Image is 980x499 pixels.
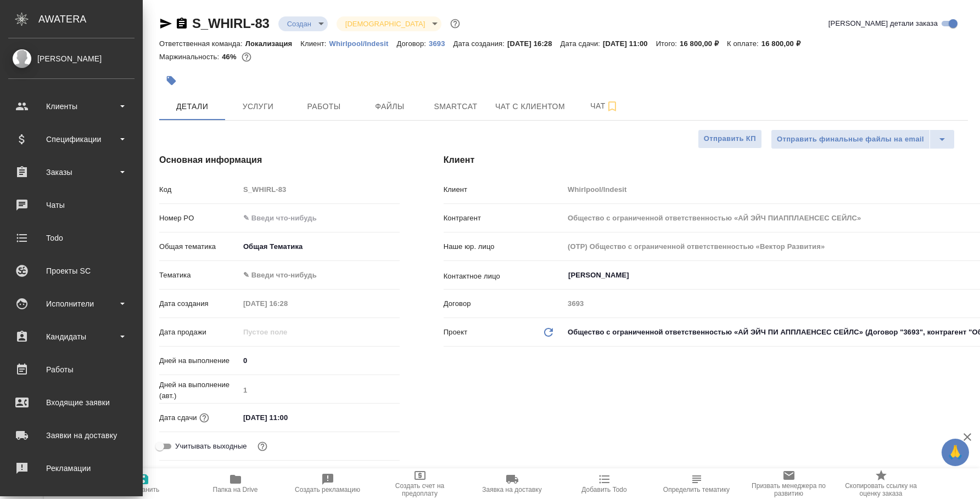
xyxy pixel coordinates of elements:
p: Дата создания: [453,39,507,48]
input: Пустое поле [239,182,400,197]
p: Дата сдачи [159,412,197,423]
button: Определить тематику [651,468,743,499]
a: Работы [3,356,140,383]
p: Проект [444,327,468,338]
div: Todo [8,230,135,246]
button: Создать рекламацию [282,468,374,499]
p: Клиент [444,184,564,195]
div: [PERSON_NAME] [8,53,135,65]
p: Договор [444,298,564,309]
span: Чат с клиентом [495,100,565,114]
div: Заявки на доставку [8,427,135,444]
button: [DEMOGRAPHIC_DATA] [342,19,428,29]
span: 🙏 [946,441,965,464]
p: Контактное лицо [444,271,564,282]
p: Договор: [396,39,429,48]
button: Доп статусы указывают на важность/срочность заказа [448,16,462,31]
span: [PERSON_NAME] детали заказа [828,18,938,29]
p: Дней на выполнение (авт.) [159,379,239,401]
h4: Основная информация [159,154,400,167]
button: Скопировать ссылку на оценку заказа [835,468,927,499]
p: Тематика [159,270,239,281]
span: Отправить КП [704,133,756,145]
button: Скопировать ссылку для ЯМессенджера [159,17,172,30]
a: Рекламации [3,455,140,482]
button: Скопировать ссылку [175,17,188,30]
button: Призвать менеджера по развитию [743,468,835,499]
p: К оплате: [727,39,761,48]
p: [DATE] 11:00 [603,39,656,48]
span: Smartcat [429,100,482,114]
span: Работы [298,100,350,114]
div: Клиенты [8,98,135,115]
a: Чаты [3,191,140,219]
button: Отправить КП [698,129,762,149]
div: Спецификации [8,131,135,148]
a: Whirlpool/Indesit [329,38,397,48]
h4: Клиент [444,154,968,167]
span: Создать счет на предоплату [380,482,460,497]
p: 3693 [429,39,453,48]
div: Создан [337,16,441,31]
p: Whirlpool/Indesit [329,39,397,48]
span: Услуги [232,100,284,114]
p: 16 800,00 ₽ [680,39,727,48]
div: ✎ Введи что-нибудь [243,270,387,281]
button: Добавить Todo [558,468,651,499]
input: Пустое поле [239,296,335,311]
span: Добавить Todo [581,486,626,494]
button: 🙏 [942,439,969,466]
p: Дата сдачи: [561,39,603,48]
p: Код [159,184,239,195]
p: Дата создания [159,298,239,309]
p: Итого: [656,39,680,48]
div: AWATERA [38,8,143,30]
button: Если добавить услуги и заполнить их объемом, то дата рассчитается автоматически [197,411,211,425]
input: Пустое поле [239,324,335,340]
a: Входящие заявки [3,389,140,416]
button: Сохранить [97,468,189,499]
div: Общая Тематика [239,237,400,256]
span: Создать рекламацию [295,486,360,494]
p: Ответственная команда: [159,39,245,48]
p: Локализация [245,39,301,48]
svg: Подписаться [606,100,619,113]
button: Создать счет на предоплату [374,468,466,499]
span: Папка на Drive [213,486,258,494]
span: Файлы [363,100,416,114]
span: Детали [166,100,219,114]
div: Входящие заявки [8,394,135,411]
div: ✎ Введи что-нибудь [239,266,400,285]
span: Скопировать ссылку на оценку заказа [842,482,921,497]
span: Чат [578,99,631,113]
div: Чаты [8,197,135,213]
div: Рекламации [8,460,135,477]
p: Наше юр. лицо [444,241,564,252]
a: 3693 [429,38,453,48]
a: Проекты SC [3,257,140,285]
p: Клиент: [300,39,329,48]
input: ✎ Введи что-нибудь [239,353,400,368]
button: Заявка на доставку [466,468,558,499]
input: ✎ Введи что-нибудь [239,410,335,426]
span: Сохранить [127,486,160,494]
p: Контрагент [444,213,564,224]
div: Проекты SC [8,263,135,279]
p: Дней на выполнение [159,355,239,366]
span: Отправить финальные файлы на email [777,133,924,146]
button: Добавить тэг [159,69,183,93]
button: Выбери, если сб и вс нужно считать рабочими днями для выполнения заказа. [255,439,270,453]
p: Дата продажи [159,327,239,338]
p: 16 800,00 ₽ [761,39,809,48]
div: split button [771,129,955,149]
a: S_WHIRL-83 [192,16,270,31]
div: Работы [8,361,135,378]
span: Заявка на доставку [482,486,541,494]
p: Номер PO [159,213,239,224]
div: Кандидаты [8,328,135,345]
p: 46% [222,53,239,61]
button: Папка на Drive [189,468,282,499]
button: Отправить финальные файлы на email [771,129,930,149]
span: Определить тематику [663,486,730,494]
span: Призвать менеджера по развитию [749,482,828,497]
